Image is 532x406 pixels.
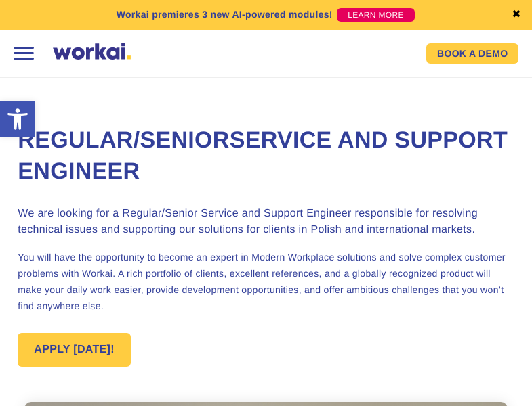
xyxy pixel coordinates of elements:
span: You will have the opportunity to become an expert in Modern Workplace solutions and solve complex... [18,252,506,311]
a: BOOK A DEMO [426,43,518,64]
a: ✖ [512,9,521,20]
a: APPLY [DATE]! [18,333,131,367]
h3: We are looking for a Regular/Senior Service and Support Engineer responsible for resolving techni... [18,206,514,238]
span: Service and Support Engineer [18,127,508,184]
p: Workai premieres 3 new AI-powered modules! [117,7,333,22]
span: Regular/Senior [18,127,229,153]
a: LEARN MORE [337,8,415,22]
